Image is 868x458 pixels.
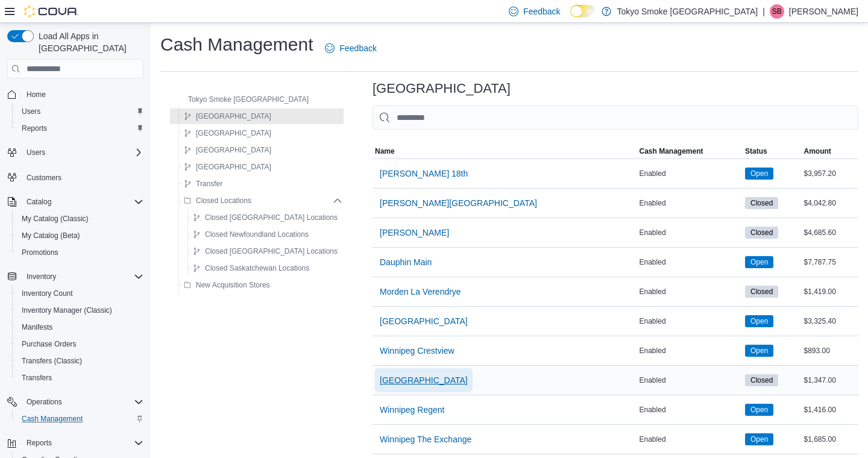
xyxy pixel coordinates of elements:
[179,278,275,292] button: New Acquisition Stores
[205,230,309,239] span: Closed Newfoundland Locations
[745,404,773,416] span: Open
[745,345,773,357] span: Open
[801,343,858,358] div: $893.00
[179,126,276,140] button: [GEOGRAPHIC_DATA]
[745,374,778,386] span: Closed
[373,144,637,158] button: Name
[17,303,117,318] a: Inventory Manager (Classic)
[22,231,80,240] span: My Catalog (Beta)
[637,196,743,210] div: Enabled
[745,168,773,180] span: Open
[750,227,773,238] span: Closed
[188,227,313,242] button: Closed Newfoundland Locations
[637,314,743,328] div: Enabled
[205,246,338,256] span: Closed [GEOGRAPHIC_DATA] Locations
[772,4,782,19] span: SB
[24,5,78,17] img: Cova
[804,146,831,156] span: Amount
[27,90,46,99] span: Home
[801,144,858,158] button: Amount
[380,315,468,327] span: [GEOGRAPHIC_DATA]
[637,373,743,387] div: Enabled
[17,228,143,243] span: My Catalog (Beta)
[196,280,270,290] span: New Acquisition Stores
[745,286,778,298] span: Closed
[22,395,67,409] button: Operations
[2,144,148,161] button: Users
[750,168,768,179] span: Open
[750,375,773,386] span: Closed
[17,286,78,301] a: Inventory Count
[196,128,271,138] span: [GEOGRAPHIC_DATA]
[801,432,858,447] div: $1,685.00
[375,368,473,392] button: [GEOGRAPHIC_DATA]
[22,322,52,332] span: Manifests
[196,179,222,189] span: Transfer
[637,432,743,447] div: Enabled
[801,314,858,328] div: $3,325.40
[196,111,271,121] span: [GEOGRAPHIC_DATA]
[22,395,143,409] span: Operations
[637,403,743,417] div: Enabled
[12,410,148,427] button: Cash Management
[22,356,82,366] span: Transfers (Classic)
[380,404,444,416] span: Winnipeg Regent
[12,302,148,319] button: Inventory Manager (Classic)
[2,434,148,451] button: Reports
[373,81,511,96] h3: [GEOGRAPHIC_DATA]
[801,373,858,387] div: $1,347.00
[375,146,395,156] span: Name
[12,353,148,369] button: Transfers (Classic)
[12,227,148,244] button: My Catalog (Beta)
[22,306,112,315] span: Inventory Manager (Classic)
[637,284,743,299] div: Enabled
[743,144,801,158] button: Status
[637,343,743,358] div: Enabled
[2,86,148,103] button: Home
[375,221,454,245] button: [PERSON_NAME]
[380,374,468,386] span: [GEOGRAPHIC_DATA]
[27,173,61,183] span: Customers
[22,269,143,284] span: Inventory
[171,92,313,107] button: Tokyo Smoke [GEOGRAPHIC_DATA]
[188,210,342,225] button: Closed [GEOGRAPHIC_DATA] Locations
[179,193,256,208] button: Closed Locations
[12,369,148,386] button: Transfers
[745,146,767,156] span: Status
[801,196,858,210] div: $4,042.80
[801,255,858,269] div: $7,787.75
[380,433,471,445] span: Winnipeg The Exchange
[750,316,768,327] span: Open
[22,87,51,102] a: Home
[745,256,773,268] span: Open
[22,124,47,133] span: Reports
[12,120,148,137] button: Reports
[22,248,58,257] span: Promotions
[17,228,85,243] a: My Catalog (Beta)
[22,145,50,160] button: Users
[17,320,143,334] span: Manifests
[801,166,858,181] div: $3,957.20
[22,195,56,209] button: Catalog
[22,195,143,209] span: Catalog
[17,212,93,226] a: My Catalog (Classic)
[320,36,381,60] a: Feedback
[12,285,148,302] button: Inventory Count
[2,268,148,285] button: Inventory
[750,198,773,209] span: Closed
[27,197,51,207] span: Catalog
[179,160,276,174] button: [GEOGRAPHIC_DATA]
[637,225,743,240] div: Enabled
[2,193,148,210] button: Catalog
[196,196,251,205] span: Closed Locations
[2,168,148,186] button: Customers
[750,434,768,445] span: Open
[375,427,476,451] button: Winnipeg The Exchange
[205,213,338,222] span: Closed [GEOGRAPHIC_DATA] Locations
[22,145,143,160] span: Users
[380,286,461,298] span: Morden La Verendrye
[801,403,858,417] div: $1,416.00
[750,257,768,268] span: Open
[637,166,743,181] div: Enabled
